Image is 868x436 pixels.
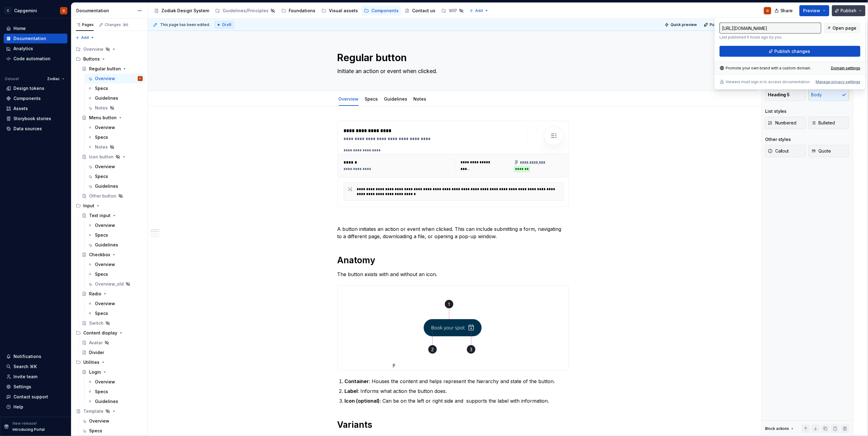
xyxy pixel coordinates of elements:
[95,261,115,268] div: Overview
[13,394,48,400] div: Contact support
[79,64,145,74] a: Regular button
[811,148,831,154] span: Quote
[85,269,145,279] a: Specs
[13,105,28,112] div: Assets
[79,318,145,328] a: Switch
[14,8,37,14] div: Capgemini
[766,8,769,13] div: G
[85,299,145,309] a: Overview
[95,173,108,179] div: Specs
[160,22,210,27] span: This page has been edited.
[85,103,145,113] a: Notes
[79,367,145,377] a: Login
[339,96,359,102] a: Overview
[73,406,145,416] a: Template
[85,83,145,93] a: Specs
[772,5,797,16] button: Share
[13,25,26,31] div: Home
[811,120,835,126] span: Bulleted
[85,309,145,318] a: Specs
[79,211,145,220] a: Text input
[79,191,145,201] a: Other button
[809,145,850,157] button: Quote
[449,8,457,14] div: WIP
[85,123,145,132] a: Overview
[702,20,742,29] button: Publish changes
[439,6,466,16] a: WIP
[671,22,697,27] span: Quick preview
[152,5,466,17] div: Page tree
[832,25,856,31] span: Open page
[780,8,793,14] span: Share
[803,8,821,14] span: Preview
[95,301,115,307] div: Overview
[765,424,795,433] div: Block actions
[13,126,42,132] div: Data sources
[4,44,67,54] a: Analytics
[336,66,568,76] textarea: Initiate an action or event when clicked.
[765,89,806,101] button: Heading 5
[5,76,19,81] div: Dataset
[4,382,67,392] a: Settings
[345,378,569,385] p: : Houses the content and helps represent the hierarchy and state of the button.
[79,338,145,348] a: Avatar
[89,291,101,297] div: Radio
[79,152,145,162] a: Icon button
[4,352,67,361] button: Notifications
[95,389,108,395] div: Specs
[95,222,115,228] div: Overview
[4,362,67,371] button: Search ⌘K
[95,95,118,101] div: Guidelines
[345,387,569,395] p: : Informs what action the button does.
[152,6,212,16] a: Zodiak Design System
[720,46,860,57] button: Publish changes
[4,54,67,64] a: Code automation
[13,427,45,432] p: Introducing Portal
[95,85,108,91] div: Specs
[4,7,12,14] div: C
[95,76,115,82] div: Overview
[384,96,408,102] a: Guidelines
[13,85,44,91] div: Design tokens
[365,96,378,102] a: Specs
[329,8,358,14] div: Visual assets
[73,201,145,211] div: Input
[95,144,108,150] div: Notes
[831,66,860,71] a: Domain settings
[213,6,278,16] a: Guidelines/Principles
[76,22,94,27] div: Pages
[809,117,850,129] button: Bulleted
[765,108,787,114] div: List styles
[122,22,129,27] span: 90
[279,6,318,16] a: Foundations
[73,33,96,42] button: Add
[73,54,145,64] div: Buttons
[95,242,118,248] div: Guidelines
[85,279,145,289] a: Overview_old
[816,79,860,84] button: Manage privacy settings
[337,419,569,430] h1: Variants
[95,379,115,385] div: Overview
[1,4,70,17] button: CCapgeminiG
[289,8,315,14] div: Foundations
[362,6,401,16] a: Components
[89,115,117,121] div: Menu button
[13,35,46,42] div: Documentation
[710,22,739,27] span: Publish changes
[13,353,41,360] div: Notifications
[4,372,67,382] a: Invite team
[73,357,145,367] div: Utilities
[83,408,103,414] div: Template
[76,8,134,14] div: Documentation
[382,92,410,105] div: Guidelines
[336,92,361,105] div: Overview
[337,255,569,266] h1: Anatomy
[4,402,67,412] button: Help
[4,24,67,33] a: Home
[345,378,369,384] strong: Container
[799,5,829,16] button: Preview
[768,120,797,126] span: Numbered
[85,220,145,230] a: Overview
[44,75,67,83] button: Zodiac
